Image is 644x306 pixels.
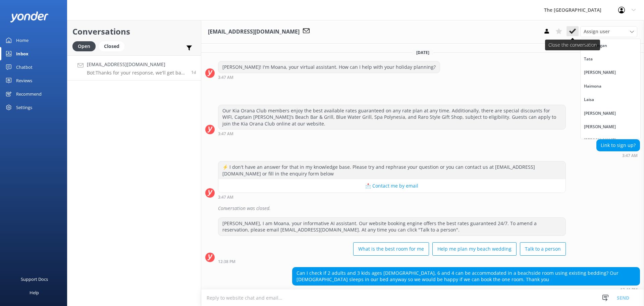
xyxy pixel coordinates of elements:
button: Talk to a person [520,242,566,256]
strong: 3:47 AM [218,132,233,136]
img: yonder-white-logo.png [10,11,49,22]
button: 📩 Contact me by email [218,179,566,193]
div: Chatbot [16,60,33,74]
a: [EMAIL_ADDRESS][DOMAIN_NAME]Bot:Thanks for your response, we'll get back to you as soon as we can... [67,55,201,81]
a: Closed [99,42,128,50]
div: [PERSON_NAME]! I'm Moana, your virtual assistant. How can I help with your holiday planning? [218,61,440,73]
div: Closed [99,41,124,51]
div: ⚡ I don't have an answer for that in my knowledge base. Please try and rephrase your question or ... [218,161,566,179]
h4: [EMAIL_ADDRESS][DOMAIN_NAME] [87,61,186,68]
div: Assign User [580,26,637,37]
strong: 12:38 PM [218,260,235,264]
div: [PERSON_NAME] [584,69,616,76]
div: Rarotongan [584,42,607,49]
a: Open [72,42,99,50]
div: Our Kia Orana Club members enjoy the best available rates guaranteed on any rate plan at any time... [218,105,566,130]
div: Open [72,41,96,51]
strong: 12:41 PM [620,288,638,292]
p: Bot: Thanks for your response, we'll get back to you as soon as we can during opening hours. [87,70,186,76]
button: What is the best room for me [353,242,429,256]
div: Link to sign up? [597,140,640,151]
strong: 3:47 AM [622,154,638,158]
div: Home [16,34,29,47]
div: Help [30,286,39,299]
div: [PERSON_NAME] [584,110,616,117]
div: Can I check if 2 adults and 3 kids ages [DEMOGRAPHIC_DATA], 6 and 4 can be accommodated in a beac... [292,267,640,285]
div: [PERSON_NAME] [584,137,616,144]
div: Tata [584,56,593,62]
div: Support Docs [21,272,48,286]
div: Haimona [584,83,601,90]
h2: Conversations [72,25,196,38]
div: Aug 19 2025 03:47am (UTC -10:00) Pacific/Honolulu [218,131,566,136]
div: 2025-08-19T19:00:59.734 [205,203,640,214]
strong: 3:47 AM [218,75,233,80]
div: Aug 19 2025 12:38pm (UTC -10:00) Pacific/Honolulu [218,259,566,264]
div: [PERSON_NAME], I am Moana, your informative AI assistant. Our website booking engine offers the b... [218,218,566,236]
div: Aug 19 2025 03:47am (UTC -10:00) Pacific/Honolulu [218,75,440,80]
span: Assign user [584,28,610,35]
div: Aug 19 2025 12:41pm (UTC -10:00) Pacific/Honolulu [292,287,640,292]
div: Aug 19 2025 03:47am (UTC -10:00) Pacific/Honolulu [596,153,640,158]
span: Aug 19 2025 12:43pm (UTC -10:00) Pacific/Honolulu [191,69,196,75]
strong: 3:47 AM [218,195,233,199]
div: Settings [16,101,32,114]
div: Conversation was closed. [218,203,640,214]
span: [DATE] [412,50,433,55]
div: Aug 19 2025 03:47am (UTC -10:00) Pacific/Honolulu [218,195,566,199]
div: Laisa [584,96,594,103]
button: Help me plan my beach wedding [432,242,517,256]
h3: [EMAIL_ADDRESS][DOMAIN_NAME] [208,28,300,36]
div: Recommend [16,87,42,101]
div: [PERSON_NAME] [584,123,616,130]
div: Reviews [16,74,32,87]
div: Inbox [16,47,29,60]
